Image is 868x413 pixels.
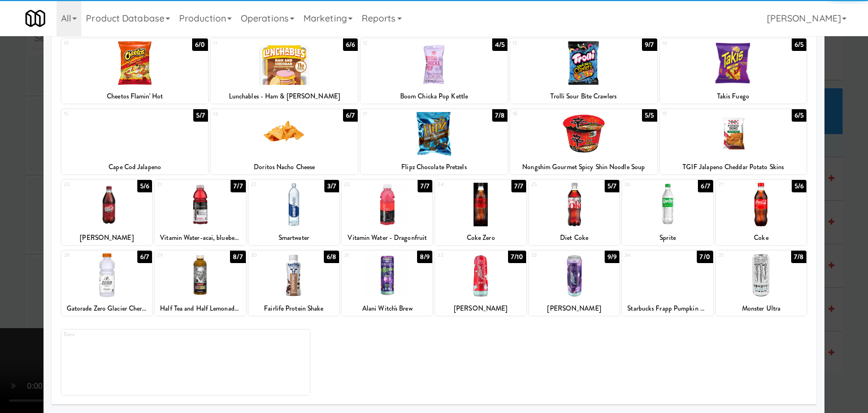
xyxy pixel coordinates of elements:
[529,231,619,245] div: Diet Coke
[662,109,734,119] div: 19
[508,251,526,263] div: 7/10
[343,38,358,51] div: 6/6
[660,160,807,174] div: TGIF Jalapeno Cheddar Potato Skins
[512,160,656,174] div: Nongshim Gourmet Spicy Shin Noodle Soup
[344,180,387,190] div: 23
[62,231,152,245] div: [PERSON_NAME]
[62,38,209,104] div: 106/0Cheetos Flamin' Hot
[531,231,618,245] div: Diet Coke
[62,109,209,174] div: 155/7Cape Cod Jalapeno
[157,180,200,190] div: 21
[211,89,358,104] div: Lunchables - Ham & [PERSON_NAME]
[137,251,152,263] div: 6/7
[435,251,526,316] div: 327/10[PERSON_NAME]
[343,109,358,122] div: 6/7
[622,231,713,245] div: Sprite
[718,302,805,316] div: Monster Ultra
[250,302,337,316] div: Fairlife Protein Shake
[662,89,805,104] div: Takis Fuego
[362,89,506,104] div: Boom Chicka Pop Kettle
[63,302,150,316] div: Gatorade Zero Glacier Cherry
[512,89,656,104] div: Trolli Sour Bite Crawlers
[642,109,657,122] div: 5/5
[697,251,713,263] div: 7/0
[63,231,150,245] div: [PERSON_NAME]
[25,8,45,28] img: Micromart
[64,38,135,48] div: 10
[660,38,807,104] div: 146/5Takis Fuego
[157,302,244,316] div: Half Tea and Half Lemonade, [US_STATE] [PERSON_NAME]
[435,231,526,245] div: Coke Zero
[362,160,506,174] div: Flipz Chocolate Pretzels
[510,160,657,174] div: Nongshim Gourmet Spicy Shin Noodle Soup
[211,38,358,104] div: 116/6Lunchables - Ham & [PERSON_NAME]
[249,251,339,316] div: 306/8Fairlife Protein Shake
[342,302,432,316] div: Alani Witch's Brew
[363,38,434,48] div: 12
[417,251,432,263] div: 8/9
[716,302,806,316] div: Monster Ultra
[64,251,107,260] div: 28
[342,231,432,245] div: Vitamin Water - Dragonfruit
[231,180,245,192] div: 7/7
[363,109,434,119] div: 17
[622,180,713,245] div: 266/7Sprite
[251,180,294,190] div: 22
[718,231,805,245] div: Coke
[418,180,432,192] div: 7/7
[64,180,107,190] div: 20
[437,231,524,245] div: Coke Zero
[492,109,507,122] div: 7/8
[716,231,806,245] div: Coke
[361,38,507,104] div: 124/5Boom Chicka Pop Kettle
[510,38,657,104] div: 139/7Trolli Sour Bite Crawlers
[63,89,207,104] div: Cheetos Flamin' Hot
[716,180,806,245] div: 275/6Coke
[250,231,337,245] div: Smartwater
[249,302,339,316] div: Fairlife Protein Shake
[251,251,294,260] div: 30
[529,302,619,316] div: [PERSON_NAME]
[792,180,806,192] div: 5/6
[324,251,339,263] div: 6/8
[435,180,526,245] div: 247/7Coke Zero
[361,160,507,174] div: Flipz Chocolate Pretzels
[342,180,432,245] div: 237/7Vitamin Water - Dragonfruit
[211,160,358,174] div: Doritos Nacho Cheese
[531,251,574,260] div: 33
[361,109,507,174] div: 177/8Flipz Chocolate Pretzels
[642,38,657,51] div: 9/7
[230,251,245,263] div: 8/7
[510,89,657,104] div: Trolli Sour Bite Crawlers
[718,251,761,260] div: 35
[62,330,310,395] div: Extra
[622,251,713,316] div: 347/0Starbucks Frapp Pumpkin Spice
[64,109,135,119] div: 15
[62,302,152,316] div: Gatorade Zero Glacier Cherry
[791,251,806,263] div: 7/8
[437,302,524,316] div: [PERSON_NAME]
[660,109,807,174] div: 196/5TGIF Jalapeno Cheddar Potato Skins
[62,251,152,316] div: 286/7Gatorade Zero Glacier Cherry
[513,38,584,48] div: 13
[792,38,806,51] div: 6/5
[324,180,339,192] div: 3/7
[624,251,667,260] div: 34
[531,302,618,316] div: [PERSON_NAME]
[155,231,245,245] div: Vitamin Water-acai, blueberry, pomegranate
[212,89,356,104] div: Lunchables - Ham & [PERSON_NAME]
[529,251,619,316] div: 339/9[PERSON_NAME]
[213,38,284,48] div: 11
[64,330,186,339] div: Extra
[344,302,431,316] div: Alani Witch's Brew
[492,38,507,51] div: 4/5
[157,251,200,260] div: 29
[624,231,711,245] div: Sprite
[63,160,207,174] div: Cape Cod Jalapeno
[622,302,713,316] div: Starbucks Frapp Pumpkin Spice
[193,109,208,122] div: 5/7
[605,180,619,192] div: 5/7
[662,160,805,174] div: TGIF Jalapeno Cheddar Potato Skins
[716,251,806,316] div: 357/8Monster Ultra
[513,109,584,119] div: 18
